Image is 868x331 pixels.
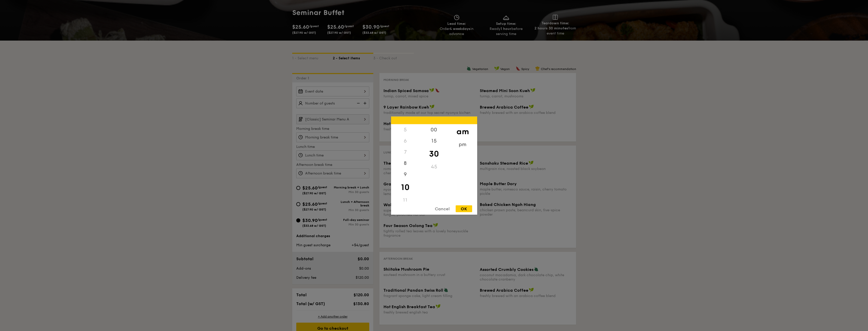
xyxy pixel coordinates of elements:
[456,205,472,212] div: OK
[448,139,477,150] div: pm
[420,146,448,161] div: 30
[420,161,448,172] div: 45
[391,146,420,158] div: 7
[391,169,420,180] div: 9
[420,124,448,135] div: 00
[391,195,420,206] div: 11
[391,158,420,169] div: 8
[391,124,420,135] div: 5
[448,124,477,139] div: am
[420,135,448,146] div: 15
[391,180,420,195] div: 10
[430,205,455,212] div: Cancel
[391,135,420,146] div: 6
